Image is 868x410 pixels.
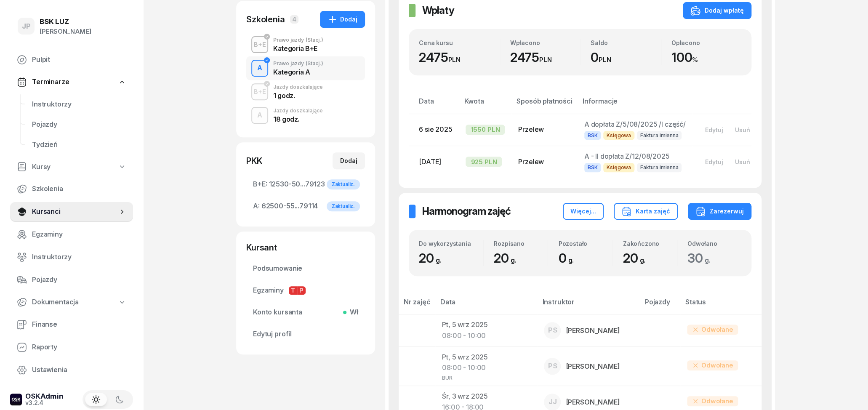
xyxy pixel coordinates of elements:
[687,240,741,247] div: Odwołano
[320,11,365,28] button: Dodaj
[253,201,358,212] span: 62500-55...79114
[32,139,126,150] span: Tydzień
[32,274,126,285] span: Pojazdy
[10,337,133,357] a: Raporty
[333,152,365,169] button: Dodaj
[22,23,31,30] span: JP
[346,307,358,318] span: Wł
[32,162,51,173] span: Kursy
[273,85,323,90] div: Jazdy doszkalające
[25,393,64,400] div: OSKAdmin
[419,250,445,266] span: 20
[436,256,442,264] small: g.
[494,250,520,266] span: 20
[510,39,580,46] div: Wpłacono
[537,296,639,314] th: Instruktor
[729,155,756,169] button: Usuń
[419,240,483,247] div: Do wykorzystania
[639,256,645,264] small: g.
[558,240,612,247] div: Pozostało
[442,373,530,381] div: BUR
[10,247,133,267] a: Instruktorzy
[599,56,611,64] small: PLN
[273,37,323,43] div: Prawo jazdy
[399,296,435,314] th: Nr zajęć
[683,2,751,19] button: Dodaj wpłatę
[584,131,601,140] span: BSK
[246,242,365,253] div: Kursant
[273,45,323,52] div: Kategoria B+E
[254,61,266,75] div: A
[10,394,22,405] img: logo-xs-dark@2x.png
[32,229,126,240] span: Egzaminy
[637,163,682,172] span: Faktura imienna
[671,39,742,46] div: Opłacono
[253,179,358,190] span: 12530-50...79123
[10,50,133,70] a: Pulpit
[306,61,323,66] span: (Stacj.)
[603,163,634,172] span: Księgowa
[568,256,574,264] small: g.
[254,108,266,122] div: A
[729,123,756,137] button: Usuń
[511,256,517,264] small: g.
[511,96,577,114] th: Sposób płatności
[10,157,133,177] a: Kursy
[327,14,357,24] div: Dodaj
[246,56,365,80] button: APrawo jazdy(Stacj.)Kategoria A
[10,293,133,312] a: Dokumentacja
[614,203,678,220] button: Karta zajęć
[518,157,570,168] div: Przelew
[539,56,552,64] small: PLN
[510,50,580,65] div: 2475
[246,155,262,167] div: PKK
[442,362,530,373] div: 08:00 - 10:00
[246,13,285,25] div: Szkolenia
[253,329,358,340] span: Edytuj profil
[246,280,365,301] a: EgzaminyTP
[591,50,661,65] div: 0
[671,50,742,65] div: 100
[422,205,511,218] h2: Harmonogram zajęć
[251,83,268,100] button: B+E
[246,196,365,216] a: A:62500-55...79114Zaktualiz.
[699,123,729,137] button: Edytuj
[442,330,530,341] div: 08:00 - 10:00
[251,107,268,124] button: A
[25,114,133,135] a: Pojazdy
[584,152,670,160] span: A - II dopłata Z/12/08/2025
[32,99,126,110] span: Instruktorzy
[246,80,365,104] button: B+EJazdy doszkalające1 godz.
[10,179,133,199] a: Szkolenia
[494,240,548,247] div: Rozpisano
[10,314,133,335] a: Finanse
[690,5,744,16] div: Dodaj wpłatę
[578,96,692,114] th: Informacje
[10,72,133,92] a: Terminarze
[246,302,365,322] a: Konto kursantaWł
[250,86,269,97] div: B+E
[435,296,537,314] th: Data
[637,131,682,140] span: Faktura imienna
[32,319,126,330] span: Finanse
[32,119,126,130] span: Pojazdy
[246,174,365,194] a: B+E:12530-50...79123Zaktualiz.
[591,39,661,46] div: Saldo
[548,362,557,370] span: PS
[558,250,612,266] div: 0
[273,69,323,75] div: Kategoria A
[251,60,268,77] button: A
[603,131,634,140] span: Księgowa
[32,77,69,88] span: Terminarze
[566,363,620,370] div: [PERSON_NAME]
[32,184,126,194] span: Szkolenia
[10,360,133,380] a: Ustawienia
[297,286,306,295] span: P
[623,240,677,247] div: Zakończono
[25,135,133,155] a: Tydzień
[687,250,714,266] span: 30
[570,206,596,216] div: Więcej...
[705,126,723,133] div: Edytuj
[25,400,64,406] div: v3.2.4
[246,324,365,344] a: Edytuj profil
